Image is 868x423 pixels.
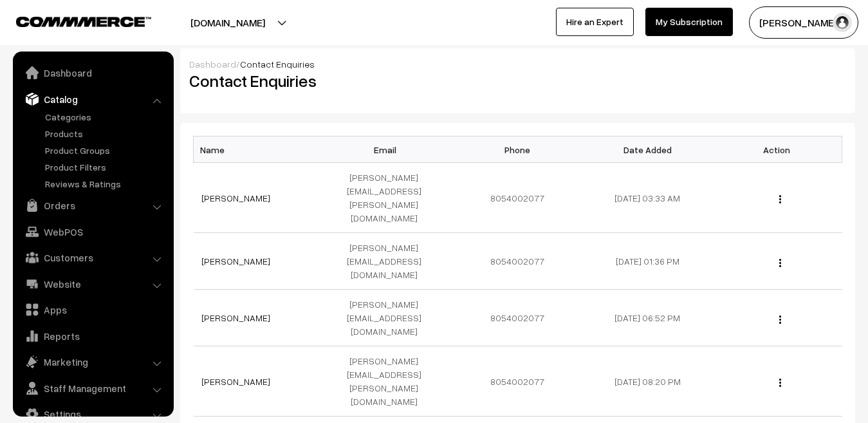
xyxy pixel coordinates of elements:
a: [PERSON_NAME] [201,312,270,323]
td: 8054002077 [453,346,583,417]
a: Marketing [16,350,169,373]
a: Dashboard [189,59,236,70]
a: WebPOS [16,220,169,243]
a: Apps [16,298,169,321]
td: [PERSON_NAME][EMAIL_ADDRESS][DOMAIN_NAME] [323,290,453,346]
td: 8054002077 [453,233,583,290]
img: COMMMERCE [16,17,151,26]
span: Contact Enquiries [240,59,315,70]
td: [PERSON_NAME][EMAIL_ADDRESS][PERSON_NAME][DOMAIN_NAME] [323,163,453,233]
td: [DATE] 06:52 PM [582,290,712,346]
button: [PERSON_NAME] [749,6,858,39]
img: Menu [779,379,781,387]
th: Phone [453,136,583,163]
img: Menu [779,195,781,203]
a: Customers [16,246,169,269]
td: 8054002077 [453,163,583,233]
div: / [189,57,846,71]
a: Orders [16,194,169,217]
a: Dashboard [16,61,169,84]
td: [PERSON_NAME][EMAIL_ADDRESS][PERSON_NAME][DOMAIN_NAME] [323,346,453,417]
td: [PERSON_NAME][EMAIL_ADDRESS][DOMAIN_NAME] [323,233,453,290]
a: Reports [16,324,169,348]
a: Catalog [16,88,169,111]
a: [PERSON_NAME] [201,376,270,387]
th: Action [712,136,842,163]
a: Reviews & Ratings [42,177,169,191]
a: Products [42,127,169,140]
img: user [833,13,852,32]
a: Product Filters [42,160,169,174]
a: Hire an Expert [556,8,634,36]
img: Menu [779,259,781,267]
a: My Subscription [645,8,733,36]
th: Date Added [582,136,712,163]
a: [PERSON_NAME] [201,256,270,267]
h2: Contact Enquiries [189,71,508,91]
a: Categories [42,110,169,124]
a: Staff Management [16,377,169,400]
a: [PERSON_NAME] [201,193,270,203]
th: Email [323,136,453,163]
th: Name [194,136,324,163]
td: [DATE] 08:20 PM [582,346,712,417]
a: Product Groups [42,144,169,157]
a: Website [16,272,169,296]
button: [DOMAIN_NAME] [145,6,310,39]
td: [DATE] 01:36 PM [582,233,712,290]
td: [DATE] 03:33 AM [582,163,712,233]
a: COMMMERCE [16,13,129,28]
img: Menu [779,315,781,324]
td: 8054002077 [453,290,583,346]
